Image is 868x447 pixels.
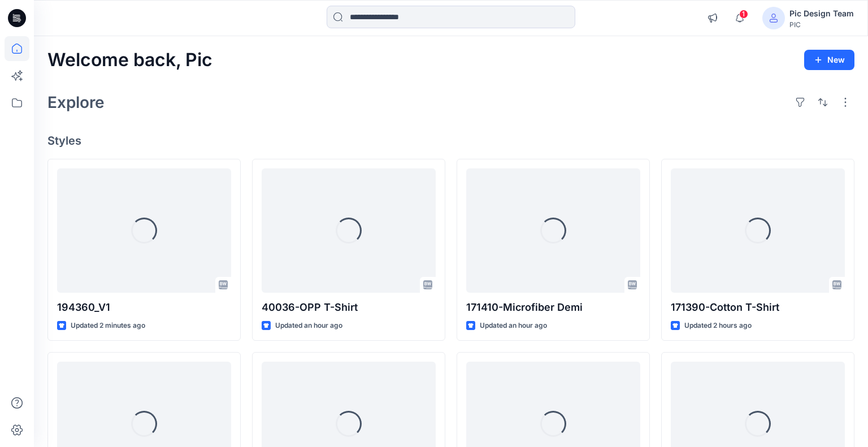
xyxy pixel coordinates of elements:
h2: Explore [47,93,105,111]
p: 171410-Microfiber Demi [466,300,640,315]
p: Updated 2 minutes ago [71,320,145,332]
p: Updated 2 hours ago [684,320,752,332]
p: 194360_V1 [57,300,231,315]
p: Updated an hour ago [480,320,547,332]
div: PIC [789,20,854,29]
button: New [804,50,854,70]
h4: Styles [47,134,854,147]
span: 1 [739,10,748,19]
p: 171390-Cotton T-Shirt [671,300,845,315]
h2: Welcome back, Pic [47,50,212,71]
p: Updated an hour ago [275,320,342,332]
p: 40036-OPP T-Shirt [262,300,436,315]
div: Pic Design Team [789,7,854,20]
svg: avatar [769,14,778,23]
